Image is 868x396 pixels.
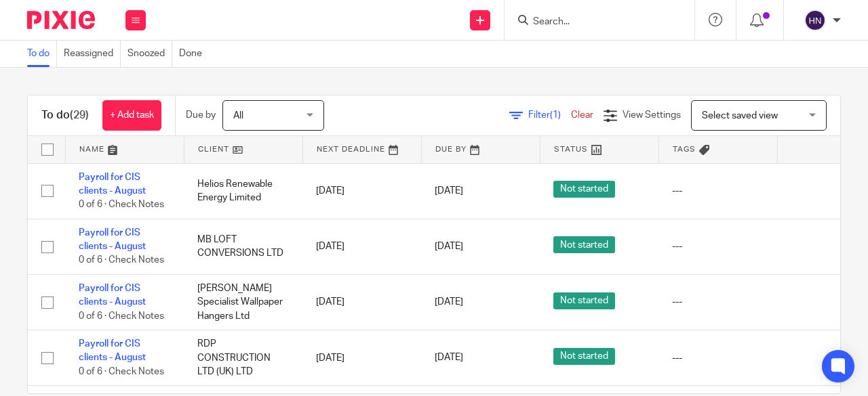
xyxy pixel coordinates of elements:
a: Payroll for CIS clients - August [79,339,146,362]
img: Pixie [27,11,95,29]
span: Not started [553,348,615,365]
a: To do [27,41,57,67]
img: svg%3E [804,9,826,31]
span: Select saved view [702,111,778,120]
div: --- [672,351,764,365]
span: 0 of 6 · Check Notes [79,200,164,209]
a: Payroll for CIS clients - August [79,284,146,307]
a: + Add task [102,100,161,131]
span: (29) [70,110,89,120]
td: [DATE] [302,274,421,330]
td: [DATE] [302,163,421,219]
span: 0 of 6 · Check Notes [79,311,164,321]
div: --- [672,184,764,198]
span: [DATE] [435,353,463,363]
span: Not started [553,236,615,253]
td: [PERSON_NAME] Specialist Wallpaper Hangers Ltd [184,274,302,330]
td: [DATE] [302,219,421,274]
span: 0 of 6 · Check Notes [79,367,164,376]
td: [DATE] [302,330,421,386]
a: Payroll for CIS clients - August [79,173,146,196]
a: Payroll for CIS clients - August [79,228,146,251]
span: All [233,111,243,120]
span: Tags [673,146,696,153]
span: (1) [550,110,561,120]
div: --- [672,295,764,309]
span: Not started [553,292,615,309]
span: [DATE] [435,242,463,251]
span: 0 of 6 · Check Notes [79,256,164,265]
td: MB LOFT CONVERSIONS LTD [184,219,302,274]
span: Filter [528,110,571,120]
span: [DATE] [435,297,463,307]
h1: To do [41,108,89,123]
div: --- [672,240,764,253]
a: Done [179,41,209,67]
a: Reassigned [64,41,121,67]
input: Search [532,16,654,28]
td: RDP CONSTRUCTION LTD (UK) LTD [184,330,302,386]
span: Not started [553,181,615,198]
td: Helios Renewable Energy Limited [184,163,302,219]
span: View Settings [623,110,681,120]
a: Snoozed [127,41,172,67]
p: Due by [186,108,216,122]
a: Clear [571,110,593,120]
span: [DATE] [435,186,463,196]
